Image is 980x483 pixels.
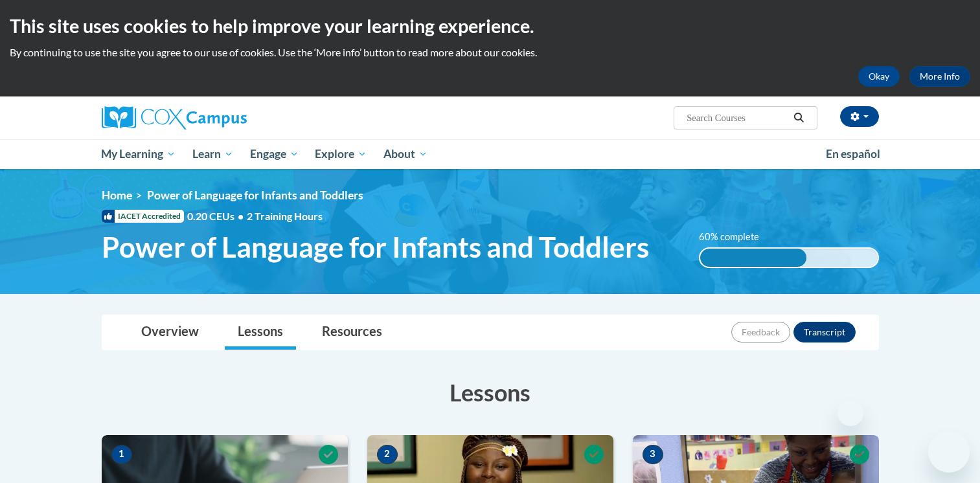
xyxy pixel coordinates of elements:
span: • [238,210,244,222]
span: 1 [111,445,132,464]
span: 2 Training Hours [247,210,323,222]
a: My Learning [93,139,185,169]
span: Learn [192,146,233,162]
iframe: Button to launch messaging window [928,431,970,473]
div: 60% complete [700,249,806,267]
a: About [375,139,436,169]
span: 0.20 CEUs [187,209,247,223]
button: Transcript [793,322,856,343]
p: By continuing to use the site you agree to our use of cookies. Use the ‘More info’ button to read... [10,45,970,60]
a: En español [817,140,889,168]
button: Feedback [731,322,790,343]
span: Engage [250,146,299,162]
span: Power of Language for Infants and Toddlers [147,188,363,202]
a: Lessons [225,315,296,350]
span: 2 [377,445,398,464]
span: Explore [315,146,367,162]
a: Explore [306,139,375,169]
a: Overview [128,315,212,350]
a: Engage [242,139,307,169]
span: 3 [643,445,663,464]
a: Learn [184,139,242,169]
img: Cox Campus [102,106,247,129]
span: Power of Language for Infants and Toddlers [102,230,649,264]
a: Home [102,188,132,202]
h2: This site uses cookies to help improve your learning experience. [10,13,970,39]
button: Search [789,110,808,126]
span: About [383,146,427,162]
iframe: Close message [838,400,863,426]
a: More Info [909,66,970,87]
input: Search Courses [685,110,789,126]
div: Main menu [82,139,898,169]
a: Resources [309,315,395,350]
h3: Lessons [102,376,879,409]
span: En español [826,147,880,161]
label: 60% complete [699,230,773,244]
a: Cox Campus [102,106,348,129]
button: Okay [858,66,900,87]
span: IACET Accredited [102,210,184,223]
span: My Learning [101,146,176,162]
button: Account Settings [840,106,879,127]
